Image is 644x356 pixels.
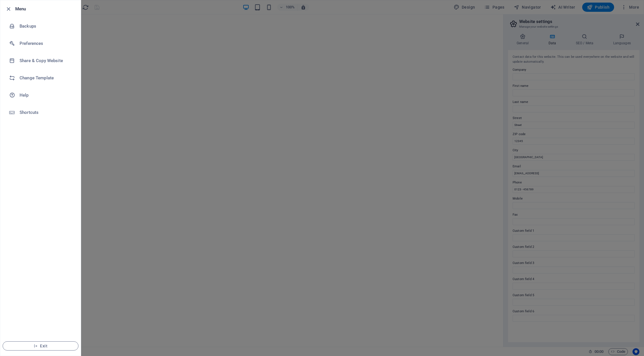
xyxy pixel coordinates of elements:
[20,109,73,116] h6: Shortcuts
[20,23,73,30] h6: Backups
[7,344,74,348] span: Exit
[15,5,76,12] h6: Menu
[3,341,78,351] button: Exit
[20,57,73,64] h6: Share & Copy Website
[20,40,73,47] h6: Preferences
[0,87,81,104] a: Help
[20,74,73,81] h6: Change Template
[20,92,73,99] h6: Help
